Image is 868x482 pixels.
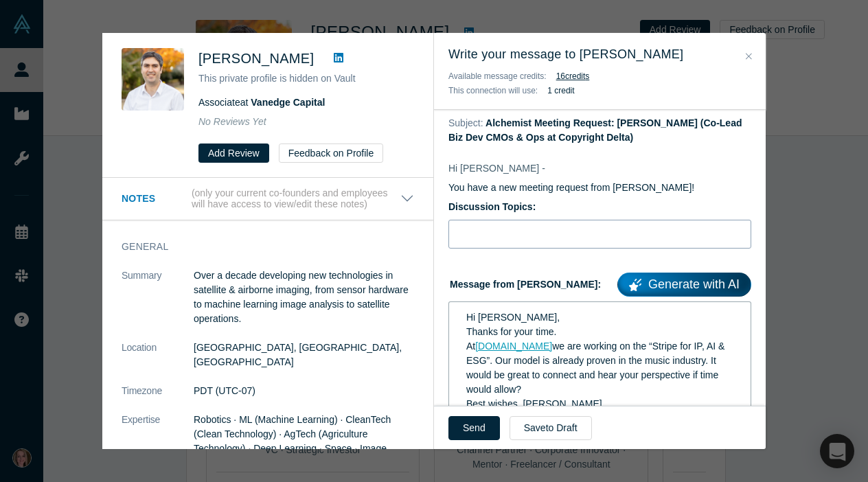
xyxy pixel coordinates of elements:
[617,273,751,297] a: Generate with AI
[198,144,269,163] button: Add Review
[198,71,414,86] p: This private profile is hidden on Vault
[192,187,400,211] p: (only your current co-founders and employees will have access to view/edit these notes)
[547,86,574,95] b: 1 credit
[466,326,557,337] span: Thanks for your time.
[466,341,727,395] span: we are working on the “Stripe for IP, AI & ESG”. Our model is already proven in the music industr...
[279,144,384,163] button: Feedback on Profile
[448,200,751,214] label: Discussion Topics:
[448,161,751,176] p: Hi [PERSON_NAME] -
[122,341,194,384] dt: Location
[122,192,189,206] h3: Notes
[198,97,325,108] span: Associate at
[742,49,756,65] button: Close
[556,69,590,83] button: 16credits
[475,341,552,352] a: [DOMAIN_NAME]
[448,45,751,64] h3: Write your message to [PERSON_NAME]
[466,398,602,409] span: Best wishes, [PERSON_NAME]
[466,341,475,352] span: At
[448,268,751,297] label: Message from [PERSON_NAME]:
[466,312,560,323] span: Hi [PERSON_NAME],
[194,384,414,398] dd: PDT (UTC-07)
[122,240,395,254] h3: General
[194,268,414,326] p: Over a decade developing new technologies in satellite & airborne imaging, from sensor hardware t...
[251,97,325,108] a: Vanedge Capital
[122,187,414,211] button: Notes (only your current co-founders and employees will have access to view/edit these notes)
[448,117,742,143] dd: Alchemist Meeting Request: [PERSON_NAME] (Co-Lead Biz Dev CMOs & Ops at Copyright Delta)
[510,416,592,440] button: Saveto Draft
[458,306,742,415] div: rdw-editor
[448,416,500,440] button: Send
[448,301,751,420] div: rdw-wrapper
[448,116,483,130] dt: Subject:
[122,268,194,341] dt: Summary
[448,86,538,95] span: This connection will use:
[448,181,751,195] p: You have a new meeting request from [PERSON_NAME]!
[198,51,314,66] span: [PERSON_NAME]
[122,384,194,413] dt: Timezone
[194,341,414,369] dd: [GEOGRAPHIC_DATA], [GEOGRAPHIC_DATA], [GEOGRAPHIC_DATA]
[198,116,266,127] span: No Reviews Yet
[122,48,184,111] img: Darren Thomson's Profile Image
[448,71,547,81] span: Available message credits:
